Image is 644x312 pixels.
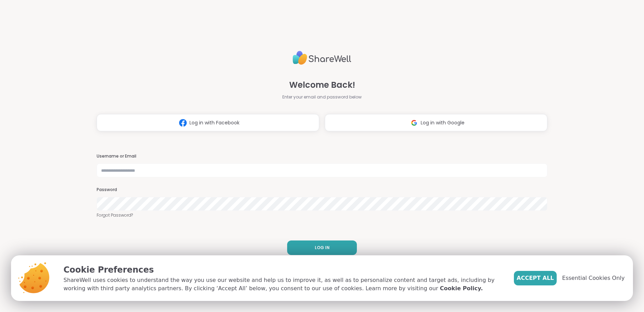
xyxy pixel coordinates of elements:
[97,212,547,218] a: Forgot Password?
[408,116,421,129] img: ShareWell Logomark
[517,274,554,282] span: Accept All
[64,276,503,293] p: ShareWell uses cookies to understand the way you use our website and help us to improve it, as we...
[293,48,351,68] img: ShareWell Logo
[562,274,625,282] span: Essential Cookies Only
[315,245,330,251] span: LOG IN
[289,79,355,91] span: Welcome Back!
[64,264,503,276] p: Cookie Preferences
[440,284,483,293] a: Cookie Policy.
[97,153,547,159] h3: Username or Email
[325,114,547,131] button: Log in with Google
[282,94,362,100] span: Enter your email and password below
[97,187,547,193] h3: Password
[97,114,319,131] button: Log in with Facebook
[189,119,240,126] span: Log in with Facebook
[421,119,465,126] span: Log in with Google
[287,240,357,255] button: LOG IN
[176,116,189,129] img: ShareWell Logomark
[514,271,557,285] button: Accept All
